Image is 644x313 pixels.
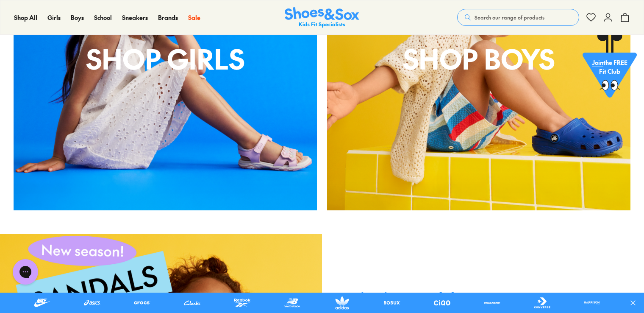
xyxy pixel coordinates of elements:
[285,7,359,28] a: Shoes & Sox
[583,51,637,83] p: the FREE Fit Club
[47,13,61,22] a: Girls
[475,14,544,21] span: Search our range of products
[583,34,637,102] a: Jointhe FREE Fit Club
[94,13,112,22] a: School
[327,38,630,79] p: shop boys
[158,13,178,22] span: Brands
[158,13,178,22] a: Brands
[457,9,579,26] button: Search our range of products
[285,7,359,28] img: SNS_Logo_Responsive.svg
[122,13,148,22] span: Sneakers
[14,13,37,22] a: Shop All
[47,13,61,22] span: Girls
[14,13,37,22] span: Shop All
[94,13,112,22] span: School
[122,13,148,22] a: Sneakers
[188,13,200,22] span: Sale
[8,256,42,288] iframe: Gorgias live chat messenger
[188,13,200,22] a: Sale
[14,38,317,79] p: Shop Girls
[592,58,603,67] span: Join
[71,13,84,22] span: Boys
[71,13,84,22] a: Boys
[339,291,534,305] div: Spring into sandals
